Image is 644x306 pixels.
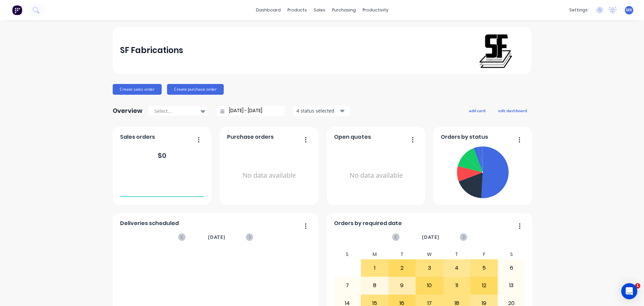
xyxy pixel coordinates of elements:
div: SF Fabrications [120,44,183,57]
div: T [388,250,416,259]
span: Orders by status [441,133,488,141]
div: settings [566,5,591,15]
div: T [443,250,471,259]
div: 2 [389,260,416,276]
span: Orders by required date [334,219,402,227]
span: Purchase orders [227,133,274,141]
img: Factory [12,5,22,15]
div: Overview [113,104,143,118]
div: 13 [498,277,525,294]
div: S [498,250,525,259]
div: purchasing [329,5,359,15]
div: 9 [389,277,416,294]
div: M [361,250,388,259]
span: 1 [635,283,640,289]
div: S [334,250,361,259]
div: 1 [361,260,388,276]
div: No data available [334,144,418,207]
span: Open quotes [334,133,371,141]
div: 8 [361,277,388,294]
div: Open Intercom Messenger [621,283,637,299]
div: products [284,5,310,15]
div: F [470,250,498,259]
div: $ 0 [158,150,166,161]
button: 4 status selected [293,106,350,116]
div: 12 [471,277,497,294]
div: 4 status selected [297,107,339,114]
button: add card [465,106,490,115]
img: SF Fabrications [477,32,515,69]
button: Create purchase order [167,84,224,95]
div: 4 [443,260,470,276]
div: 5 [471,260,497,276]
span: [DATE] [422,233,439,241]
span: [DATE] [208,233,225,241]
div: sales [310,5,329,15]
button: edit dashboard [494,106,531,115]
div: 6 [498,260,525,276]
div: 7 [334,277,361,294]
span: Sales orders [120,133,155,141]
div: 11 [443,277,470,294]
div: W [416,250,443,259]
div: productivity [359,5,392,15]
div: No data available [227,144,311,207]
div: 10 [416,277,443,294]
span: MK [626,7,632,13]
a: dashboard [253,5,284,15]
button: Create sales order [113,84,162,95]
div: 3 [416,260,443,276]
